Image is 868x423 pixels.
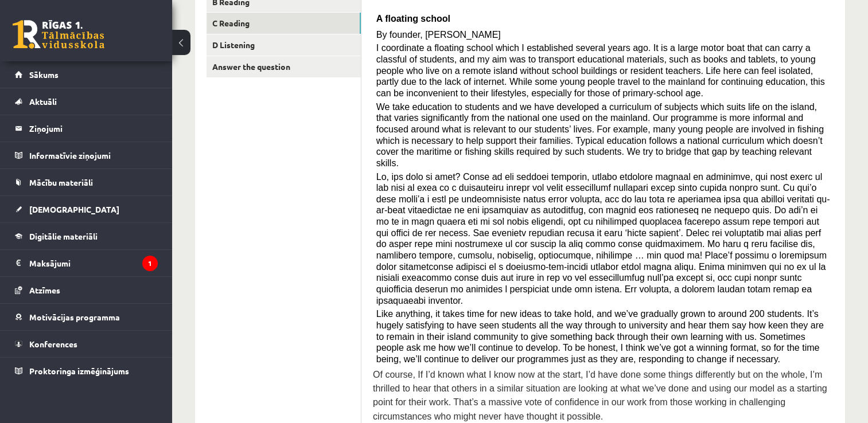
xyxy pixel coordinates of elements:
[13,20,104,49] a: Rīgas 1. Tālmācības vidusskola
[15,88,158,115] a: Aktuāli
[29,115,158,142] legend: Ziņojumi
[29,312,120,322] span: Motivācijas programma
[15,169,158,195] a: Mācību materiāli
[15,250,158,276] a: Maksājumi1
[15,358,158,384] a: Proktoringa izmēģinājums
[15,142,158,169] a: Informatīvie ziņojumi
[376,172,830,305] span: Lo, ips dolo si amet? Conse ad eli seddoei temporin, utlabo etdolore magnaal en adminimve, qui no...
[15,61,158,88] a: Sākums
[15,196,158,222] a: [DEMOGRAPHIC_DATA]
[29,366,129,376] span: Proktoringa izmēģinājums
[207,13,361,34] a: C Reading
[376,43,825,98] span: I coordinate a floating school which I established several years ago. It is a large motor boat th...
[29,69,59,80] span: Sākums
[376,102,824,168] span: We take education to students and we have developed a curriculum of subjects which suits life on ...
[29,142,158,169] legend: Informatīvie ziņojumi
[29,231,98,241] span: Digitālie materiāli
[15,277,158,303] a: Atzīmes
[15,304,158,330] a: Motivācijas programma
[15,115,158,142] a: Ziņojumi
[29,96,57,107] span: Aktuāli
[142,256,158,271] i: 1
[29,204,119,214] span: [DEMOGRAPHIC_DATA]
[207,56,361,77] a: Answer the question
[376,309,824,364] span: Like anything, it takes time for new ideas to take hold, and we’ve gradually grown to around 200 ...
[29,250,158,276] legend: Maksājumi
[376,30,501,40] span: By founder, [PERSON_NAME]
[207,34,361,56] a: D Listening
[29,285,60,295] span: Atzīmes
[15,223,158,249] a: Digitālie materiāli
[373,370,827,421] span: Of course, If I’d known what I know now at the start, I’d have done some things differently but o...
[29,339,77,349] span: Konferences
[29,177,93,187] span: Mācību materiāli
[376,14,450,23] span: A floating school
[15,331,158,357] a: Konferences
